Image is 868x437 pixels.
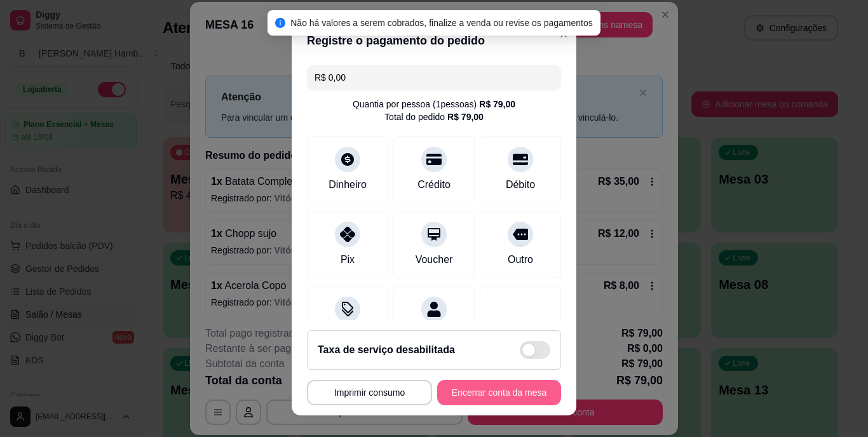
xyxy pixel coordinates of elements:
div: Voucher [416,252,453,267]
button: Encerrar conta da mesa [437,380,561,405]
span: info-circle [275,18,285,28]
div: R$ 79,00 [479,98,515,111]
div: Total do pedido [384,111,484,123]
header: Registre o pagamento do pedido [292,22,576,60]
h2: Taxa de serviço desabilitada [318,342,455,358]
span: Não há valores a serem cobrados, finalize a venda ou revise os pagamentos [290,18,593,28]
div: Pix [341,252,355,267]
button: Imprimir consumo [307,380,432,405]
div: Outro [508,252,533,267]
div: Débito [506,177,535,192]
div: Quantia por pessoa ( 1 pessoas) [353,98,515,111]
input: Ex.: hambúrguer de cordeiro [315,65,553,90]
div: R$ 79,00 [447,111,484,123]
div: Crédito [417,177,451,192]
div: Dinheiro [329,177,367,192]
